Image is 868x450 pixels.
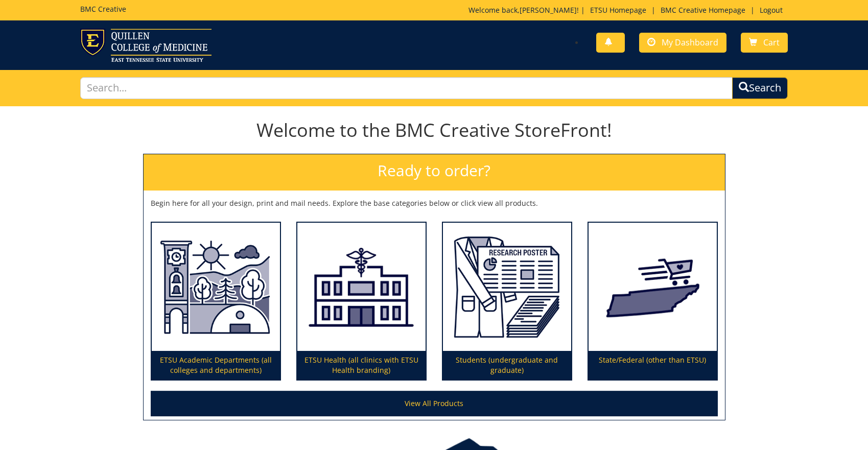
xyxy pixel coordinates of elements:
[755,5,788,15] a: Logout
[80,5,126,13] h5: BMC Creative
[589,223,717,380] a: State/Federal (other than ETSU)
[151,198,718,208] p: Begin here for all your design, print and mail needs. Explore the base categories below or click ...
[80,77,733,99] input: Search...
[639,33,726,53] a: My Dashboard
[585,5,651,15] a: ETSU Homepage
[443,223,571,380] a: Students (undergraduate and graduate)
[589,223,717,351] img: State/Federal (other than ETSU)
[152,351,280,380] p: ETSU Academic Departments (all colleges and departments)
[468,5,788,15] p: Welcome back, ! | | |
[151,391,718,416] a: View All Products
[662,37,718,48] span: My Dashboard
[152,223,280,351] img: ETSU Academic Departments (all colleges and departments)
[80,29,212,62] img: ETSU logo
[152,223,280,380] a: ETSU Academic Departments (all colleges and departments)
[520,5,577,15] a: [PERSON_NAME]
[297,351,426,380] p: ETSU Health (all clinics with ETSU Health branding)
[143,120,725,140] h1: Welcome to the BMC Creative StoreFront!
[741,33,788,53] a: Cart
[297,223,426,380] a: ETSU Health (all clinics with ETSU Health branding)
[763,37,780,48] span: Cart
[297,223,426,351] img: ETSU Health (all clinics with ETSU Health branding)
[589,351,717,380] p: State/Federal (other than ETSU)
[144,154,725,191] h2: Ready to order?
[655,5,750,15] a: BMC Creative Homepage
[732,77,788,99] button: Search
[443,223,571,351] img: Students (undergraduate and graduate)
[443,351,571,380] p: Students (undergraduate and graduate)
